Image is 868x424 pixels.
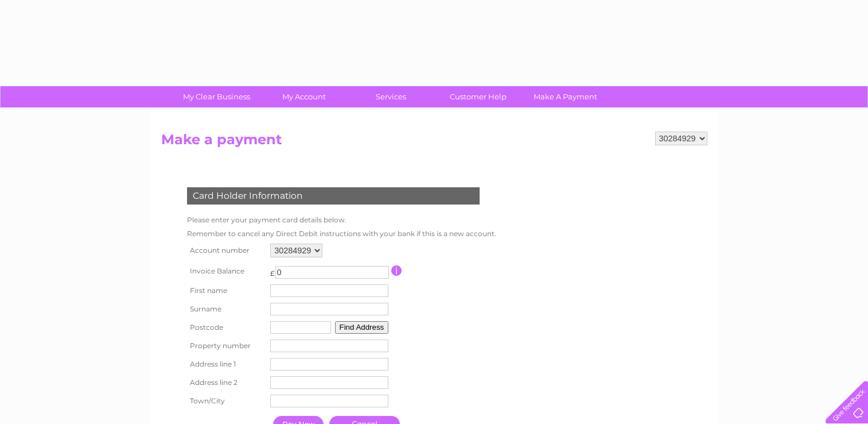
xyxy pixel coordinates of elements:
[431,86,526,107] a: Customer Help
[187,187,480,205] div: Card Holder Information
[169,86,264,107] a: My Clear Business
[391,265,402,276] input: Information
[344,86,438,107] a: Services
[184,213,499,227] td: Please enter your payment card details below.
[184,355,268,373] th: Address line 1
[184,318,268,337] th: Postcode
[256,86,351,107] a: My Account
[184,282,268,300] th: First name
[184,392,268,410] th: Town/City
[270,263,275,277] td: £
[184,260,268,282] th: Invoice Balance
[184,373,268,392] th: Address line 2
[518,86,613,107] a: Make A Payment
[184,241,268,260] th: Account number
[184,337,268,355] th: Property number
[335,321,389,334] button: Find Address
[184,227,499,241] td: Remember to cancel any Direct Debit instructions with your bank if this is a new account.
[161,132,707,153] h2: Make a payment
[184,300,268,318] th: Surname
